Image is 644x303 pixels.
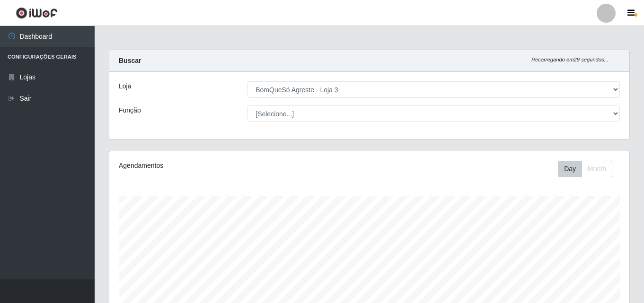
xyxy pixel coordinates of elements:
[16,7,58,19] img: CoreUI Logo
[119,105,141,115] label: Função
[531,57,609,62] i: Recarregando em 29 segundos...
[558,161,582,177] button: Day
[558,161,620,177] div: Toolbar with button groups
[119,161,319,171] div: Agendamentos
[558,161,612,177] div: First group
[582,161,612,177] button: Month
[119,57,141,64] strong: Buscar
[119,81,131,91] label: Loja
